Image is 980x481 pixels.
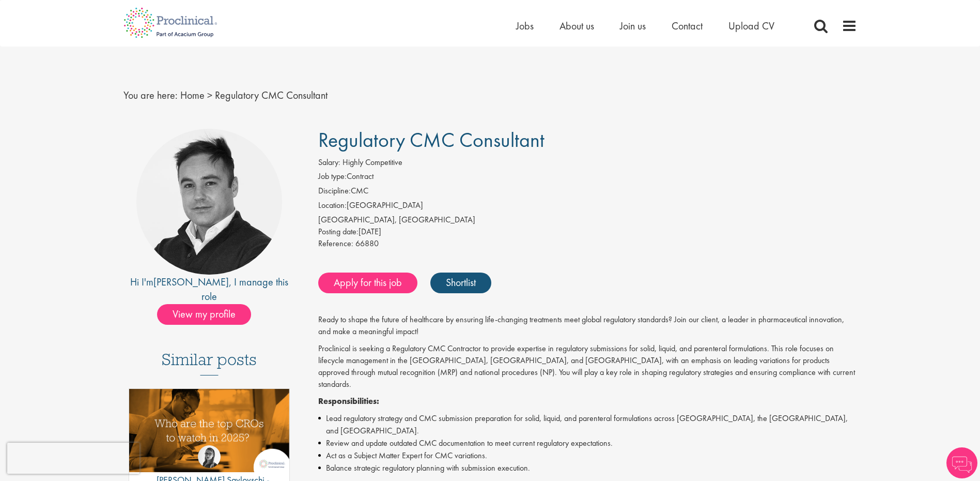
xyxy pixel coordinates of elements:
img: Theodora Savlovschi - Wicks [198,445,221,468]
img: Top 10 CROs 2025 | Proclinical [129,389,290,472]
div: Hi I'm , I manage this role [123,275,295,304]
li: Contract [318,171,857,185]
span: Regulatory CMC Consultant [318,127,545,153]
p: Ready to shape the future of healthcare by ensuring life-changing treatments meet global regulato... [318,314,857,338]
a: breadcrumb link [180,88,205,102]
a: Join us [620,19,646,33]
li: Review and update outdated CMC documentation to meet current regulatory expectations. [318,437,857,449]
iframe: reCAPTCHA [7,443,139,474]
span: Highly Competitive [343,157,402,168]
div: [GEOGRAPHIC_DATA], [GEOGRAPHIC_DATA] [318,214,857,226]
a: Jobs [516,19,534,33]
a: About us [559,19,594,33]
label: Salary: [318,157,340,169]
span: 66880 [355,238,379,249]
div: [DATE] [318,226,857,238]
span: You are here: [123,88,178,102]
img: Chatbot [946,447,977,478]
li: Act as a Subject Matter Expert for CMC variations. [318,449,857,462]
a: Shortlist [430,273,491,293]
label: Discipline: [318,185,351,197]
li: [GEOGRAPHIC_DATA] [318,200,857,214]
span: Regulatory CMC Consultant [215,88,328,102]
label: Reference: [318,238,353,250]
span: View my profile [157,304,251,325]
span: > [207,88,212,102]
a: Upload CV [728,19,774,33]
a: Apply for this job [318,273,417,293]
a: View my profile [157,306,261,320]
img: imeage of recruiter Peter Duvall [136,129,282,275]
h3: Similar posts [162,351,257,375]
a: Contact [672,19,703,33]
label: Job type: [318,171,347,183]
strong: Responsibilities: [318,396,379,407]
span: Posting date: [318,226,359,237]
label: Location: [318,200,347,212]
p: Proclinical is seeking a Regulatory CMC Contractor to provide expertise in regulatory submissions... [318,343,857,390]
li: Balance strategic regulatory planning with submission execution. [318,462,857,474]
a: [PERSON_NAME] [153,275,229,289]
a: Link to a post [129,389,290,480]
li: Lead regulatory strategy and CMC submission preparation for solid, liquid, and parenteral formula... [318,412,857,437]
li: CMC [318,185,857,200]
